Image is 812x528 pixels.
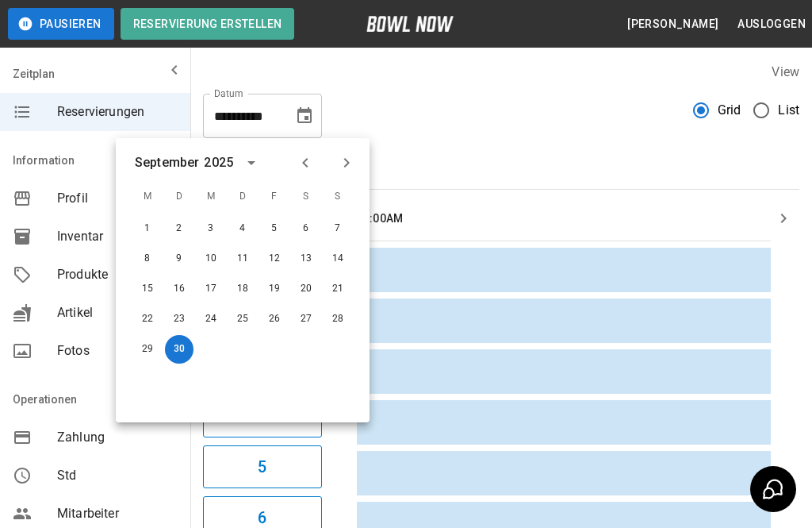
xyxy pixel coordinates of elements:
[203,445,322,488] button: 5
[57,189,178,208] span: Profil
[133,214,162,243] button: 1. Sep. 2025
[292,305,320,333] button: 27. Sep. 2025
[57,303,178,322] span: Artikel
[228,181,257,213] span: D
[57,341,178,360] span: Fotos
[8,8,114,40] button: Pausieren
[228,214,257,243] button: 4. Sep. 2025
[165,214,193,243] button: 2. Sep. 2025
[260,305,289,333] button: 26. Sep. 2025
[57,265,178,284] span: Produkte
[197,305,225,333] button: 24. Sep. 2025
[165,305,193,333] button: 23. Sep. 2025
[260,245,289,273] button: 12. Sep. 2025
[772,64,799,79] label: View
[228,305,257,333] button: 25. Sep. 2025
[366,16,454,32] img: logo
[333,149,360,176] button: Next month
[621,10,725,39] button: [PERSON_NAME]
[324,275,352,303] button: 21. Sep. 2025
[57,102,178,121] span: Reservierungen
[133,181,162,213] span: M
[165,245,193,273] button: 9. Sep. 2025
[133,335,162,364] button: 29. Sep. 2025
[57,466,178,485] span: Std
[197,275,225,303] button: 17. Sep. 2025
[731,10,812,39] button: Ausloggen
[292,245,320,273] button: 13. Sep. 2025
[258,454,266,480] h6: 5
[292,275,320,303] button: 20. Sep. 2025
[260,214,289,243] button: 5. Sep. 2025
[289,100,320,132] button: Choose date, selected date is 30. Sep. 2025
[204,153,233,172] div: 2025
[133,245,162,273] button: 8. Sep. 2025
[165,275,193,303] button: 16. Sep. 2025
[57,428,178,447] span: Zahlung
[260,275,289,303] button: 19. Sep. 2025
[292,149,319,176] button: Previous month
[165,181,193,213] span: D
[197,214,225,243] button: 3. Sep. 2025
[57,227,178,246] span: Inventar
[238,149,265,176] button: calendar view is open, switch to year view
[197,245,225,273] button: 10. Sep. 2025
[324,181,352,213] span: S
[260,181,289,213] span: F
[324,214,352,243] button: 7. Sep. 2025
[324,245,352,273] button: 14. Sep. 2025
[135,153,199,172] div: September
[228,245,257,273] button: 11. Sep. 2025
[778,101,799,120] span: List
[324,305,352,333] button: 28. Sep. 2025
[203,151,799,189] div: inventory tabs
[292,214,320,243] button: 6. Sep. 2025
[718,101,741,120] span: Grid
[165,335,193,364] button: 30. Sep. 2025
[57,504,178,523] span: Mitarbeiter
[133,275,162,303] button: 15. Sep. 2025
[292,181,320,213] span: S
[228,275,257,303] button: 18. Sep. 2025
[121,8,295,40] button: Reservierung erstellen
[133,305,162,333] button: 22. Sep. 2025
[197,181,225,213] span: M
